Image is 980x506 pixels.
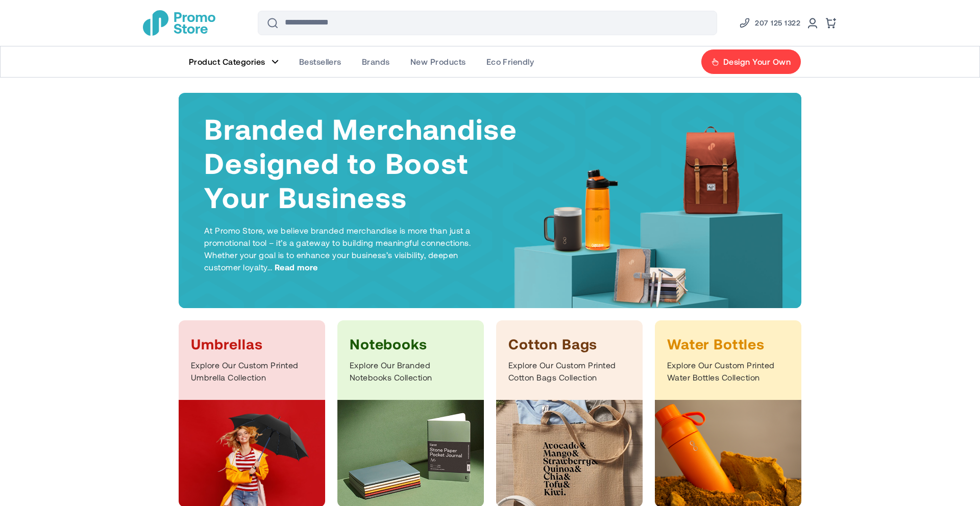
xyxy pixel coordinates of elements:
[289,46,352,77] a: Bestsellers
[508,335,630,353] h3: Cotton Bags
[143,10,215,36] img: Promotional Merchandise
[191,359,313,384] p: Explore Our Custom Printed Umbrella Collection
[350,335,472,353] h3: Notebooks
[352,46,400,77] a: Brands
[486,57,534,67] span: Eco Friendly
[739,17,800,29] a: Phone
[350,359,472,384] p: Explore Our Branded Notebooks Collection
[507,122,793,328] img: Products
[400,46,476,77] a: New Products
[508,359,630,384] p: Explore Our Custom Printed Cotton Bags Collection
[143,10,215,36] a: store logo
[667,359,789,384] p: Explore Our Custom Printed Water Bottles Collection
[179,46,289,77] a: Product Categories
[362,57,390,67] span: Brands
[204,225,471,272] span: At Promo Store, we believe branded merchandise is more than just a promotional tool – it’s a gate...
[755,17,800,29] span: 207 125 1322
[299,57,341,67] span: Bestsellers
[667,335,789,353] h3: Water Bottles
[189,57,265,67] span: Product Categories
[191,335,313,353] h3: Umbrellas
[410,57,466,67] span: New Products
[723,57,791,67] span: Design Your Own
[701,49,801,74] a: Design Your Own
[204,111,519,214] h1: Branded Merchandise Designed to Boost Your Business
[476,46,545,77] a: Eco Friendly
[275,261,318,273] span: Read more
